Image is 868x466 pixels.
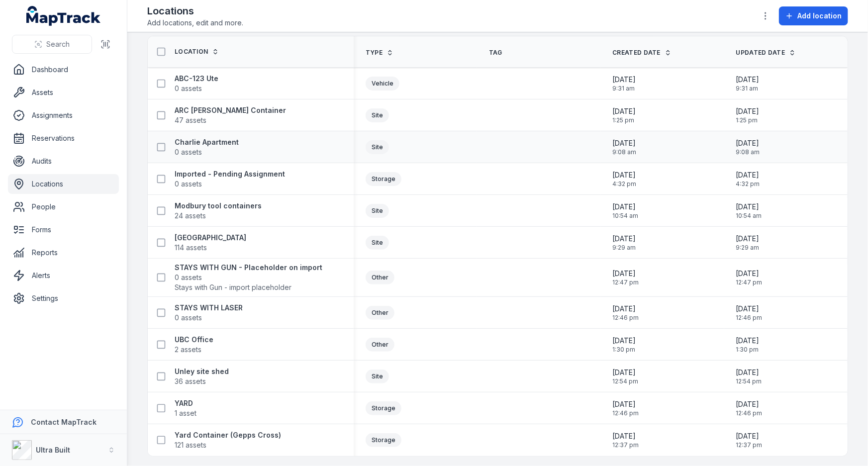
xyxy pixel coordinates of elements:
[612,399,639,409] span: [DATE]
[175,303,243,313] strong: STAYS WITH LASER
[736,409,763,417] span: 12:46 pm
[612,85,636,93] span: 9:31 am
[779,6,848,25] button: Add location
[612,75,636,85] span: [DATE]
[736,234,760,252] time: 07/05/2025, 9:29:58 am
[175,74,218,93] a: ABC-123 Ute0 assets
[612,368,638,385] time: 07/07/2025, 12:54:12 pm
[612,336,636,346] span: [DATE]
[736,346,760,354] span: 1:30 pm
[175,440,206,450] span: 121 assets
[612,409,639,417] span: 12:46 pm
[612,170,636,180] span: [DATE]
[366,401,401,415] div: Storage
[175,430,281,440] strong: Yard Container (Gepps Cross)
[366,204,389,218] div: Site
[175,74,218,84] strong: ABC-123 Ute
[366,370,389,383] div: Site
[736,148,760,156] span: 9:08 am
[175,345,201,355] span: 2 assets
[175,201,262,221] a: Modbury tool containers24 assets
[175,367,229,386] a: Unley site shed36 assets
[175,398,196,408] strong: YARD
[736,234,760,244] span: [DATE]
[736,202,762,212] span: [DATE]
[175,313,202,323] span: 0 assets
[612,336,636,354] time: 27/05/2025, 1:30:55 pm
[8,266,119,285] a: Alerts
[175,430,281,450] a: Yard Container (Gepps Cross)121 assets
[12,35,92,54] button: Search
[736,431,763,441] span: [DATE]
[612,244,636,252] span: 9:29 am
[175,335,213,355] a: UBC Office2 assets
[736,304,763,314] span: [DATE]
[612,279,639,286] span: 12:47 pm
[175,263,322,292] a: STAYS WITH GUN - Placeholder on import0 assetsStays with Gun - import placeholder
[612,234,636,252] time: 07/05/2025, 9:29:58 am
[175,48,219,56] a: Location
[612,202,638,220] time: 08/07/2025, 10:54:01 am
[366,306,394,320] div: Other
[736,170,760,180] span: [DATE]
[147,4,243,18] h2: Locations
[175,282,291,292] span: Stays with Gun - import placeholder
[366,140,389,154] div: Site
[175,263,322,273] strong: STAYS WITH GUN - Placeholder on import
[736,49,796,57] a: Updated Date
[612,212,638,220] span: 10:54 am
[366,77,399,91] div: Vehicle
[175,137,239,157] a: Charlie Apartment0 assets
[175,169,285,179] strong: Imported - Pending Assignment
[8,220,119,240] a: Forms
[175,137,239,147] strong: Charlie Apartment
[175,105,286,115] strong: ARC [PERSON_NAME] Container
[147,18,243,28] span: Add locations, edit and more.
[736,336,760,346] span: [DATE]
[612,148,636,156] span: 9:08 am
[736,314,763,322] span: 12:46 pm
[612,106,636,124] time: 27/05/2025, 1:25:45 pm
[366,49,393,57] a: Type
[612,106,636,116] span: [DATE]
[736,269,763,279] span: [DATE]
[736,138,760,148] span: [DATE]
[175,84,202,93] span: 0 assets
[736,279,763,286] span: 12:47 pm
[366,236,389,250] div: Site
[46,39,70,49] span: Search
[612,269,639,279] span: [DATE]
[175,147,202,157] span: 0 assets
[736,49,785,57] span: Updated Date
[736,244,760,252] span: 9:29 am
[489,49,502,57] span: Tag
[175,233,246,253] a: [GEOGRAPHIC_DATA]114 assets
[612,314,639,322] span: 12:46 pm
[175,48,208,56] span: Location
[612,170,636,188] time: 08/04/2025, 4:32:34 pm
[736,399,763,409] span: [DATE]
[175,376,206,386] span: 36 assets
[612,304,639,322] time: 08/04/2025, 12:46:29 pm
[175,367,229,376] strong: Unley site shed
[612,116,636,124] span: 1:25 pm
[175,408,196,418] span: 1 asset
[612,202,638,212] span: [DATE]
[366,108,389,122] div: Site
[175,211,206,221] span: 24 assets
[175,335,213,345] strong: UBC Office
[612,304,639,314] span: [DATE]
[612,377,638,385] span: 12:54 pm
[366,271,394,284] div: Other
[612,399,639,417] time: 08/04/2025, 12:46:00 pm
[736,202,762,220] time: 08/07/2025, 10:54:01 am
[736,431,763,449] time: 30/06/2025, 12:37:57 pm
[612,138,636,156] time: 23/07/2025, 9:08:50 am
[736,399,763,417] time: 08/04/2025, 12:46:00 pm
[736,170,760,188] time: 08/04/2025, 4:32:34 pm
[612,138,636,148] span: [DATE]
[8,128,119,148] a: Reservations
[612,346,636,354] span: 1:30 pm
[175,273,202,282] span: 0 assets
[36,446,70,454] strong: Ultra Built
